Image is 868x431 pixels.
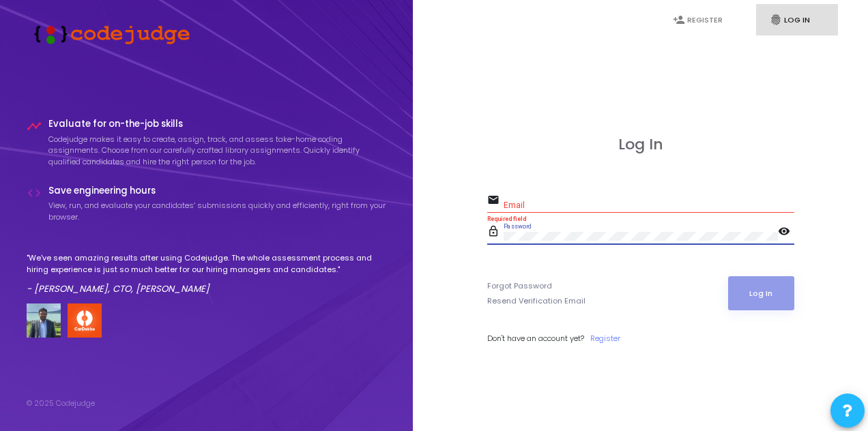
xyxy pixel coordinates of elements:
[68,303,102,338] img: company-logo
[728,276,794,310] button: Log In
[27,398,95,409] div: © 2025 Codejudge
[27,303,61,338] img: user image
[27,185,42,200] i: code
[487,215,526,222] strong: Required field
[673,14,685,26] i: person_add
[27,252,387,275] p: "We've seen amazing results after using Codejudge. The whole assessment process and hiring experi...
[770,14,782,26] i: fingerprint
[27,282,209,295] em: - [PERSON_NAME], CTO, [PERSON_NAME]
[27,119,42,134] i: timeline
[48,200,387,222] p: View, run, and evaluate your candidates’ submissions quickly and efficiently, right from your bro...
[48,134,387,168] p: Codejudge makes it easy to create, assign, track, and assess take-home coding assignments. Choose...
[659,4,741,36] a: person_addRegister
[48,185,387,196] h4: Save engineering hours
[487,295,585,307] a: Resend Verification Email
[487,333,584,344] span: Don't have an account yet?
[487,193,504,209] mat-icon: email
[590,333,620,344] a: Register
[487,280,552,292] a: Forgot Password
[504,200,794,210] input: Email
[487,224,504,241] mat-icon: lock_outline
[487,136,794,153] h3: Log In
[48,119,387,130] h4: Evaluate for on-the-job skills
[756,4,838,36] a: fingerprintLog In
[778,224,794,241] mat-icon: visibility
